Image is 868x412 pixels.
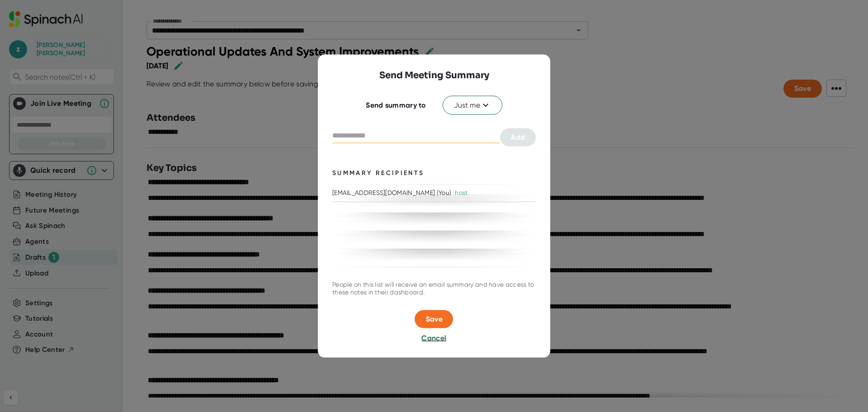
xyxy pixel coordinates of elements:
button: Add [500,128,536,147]
button: Cancel [421,332,446,343]
span: Cancel [421,333,446,342]
span: Just me [454,100,491,111]
div: People on this list will receive an email summary and have access to these notes in their dashboard. [332,280,536,296]
span: Save [426,314,443,323]
button: Just me [443,96,502,115]
h3: Send Meeting Summary [379,69,489,82]
div: [EMAIL_ADDRESS][DOMAIN_NAME] (You) [332,189,536,197]
div: Send summary to [366,101,426,110]
button: Save [415,310,453,328]
div: host [455,189,467,196]
span: Add [511,133,525,142]
div: Summary Recipients [332,168,424,178]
